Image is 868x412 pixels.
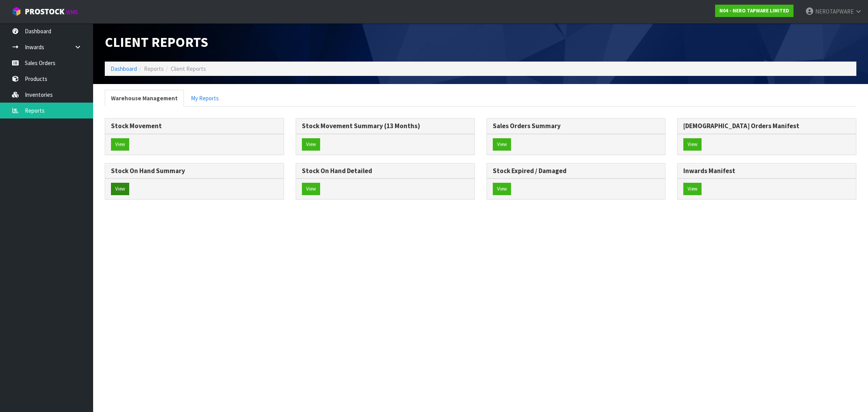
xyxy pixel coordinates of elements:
[683,183,702,195] button: View
[185,90,225,106] a: My Reports
[66,9,78,16] small: WMS
[105,90,184,106] a: Warehouse Management
[815,8,854,15] span: NEROTAPWARE
[111,167,278,175] h3: Stock On Hand Summary
[144,65,164,72] span: Reports
[111,65,137,72] a: Dashboard
[493,122,660,130] h3: Sales Orders Summary
[302,122,469,130] h3: Stock Movement Summary (13 Months)
[719,7,789,14] strong: N04 - NERO TAPWARE LIMITED
[105,33,208,51] span: Client Reports
[302,167,469,175] h3: Stock On Hand Detailed
[493,138,511,151] button: View
[683,122,850,130] h3: [DEMOGRAPHIC_DATA] Orders Manifest
[493,183,511,195] button: View
[493,167,660,175] h3: Stock Expired / Damaged
[111,183,129,195] button: View
[171,65,206,72] span: Client Reports
[25,7,64,17] span: ProStock
[111,122,278,130] h3: Stock Movement
[302,138,320,151] button: View
[302,183,320,195] button: View
[111,138,129,151] button: View
[683,138,702,151] button: View
[12,7,21,16] img: cube-alt.png
[683,167,850,175] h3: Inwards Manifest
